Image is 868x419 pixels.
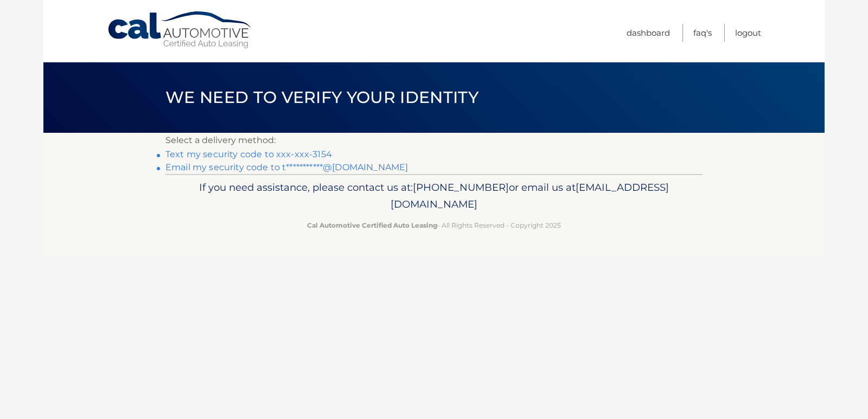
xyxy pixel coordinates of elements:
a: Text my security code to xxx-xxx-3154 [165,149,332,159]
p: Select a delivery method: [165,133,703,148]
a: Logout [735,24,761,42]
a: Dashboard [627,24,670,42]
span: [PHONE_NUMBER] [413,181,509,194]
p: - All Rights Reserved - Copyright 2025 [173,220,695,231]
span: We need to verify your identity [165,87,478,107]
p: If you need assistance, please contact us at: or email us at [173,179,695,214]
a: FAQ's [693,24,712,42]
a: Cal Automotive [107,11,253,49]
strong: Cal Automotive Certified Auto Leasing [307,221,437,229]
